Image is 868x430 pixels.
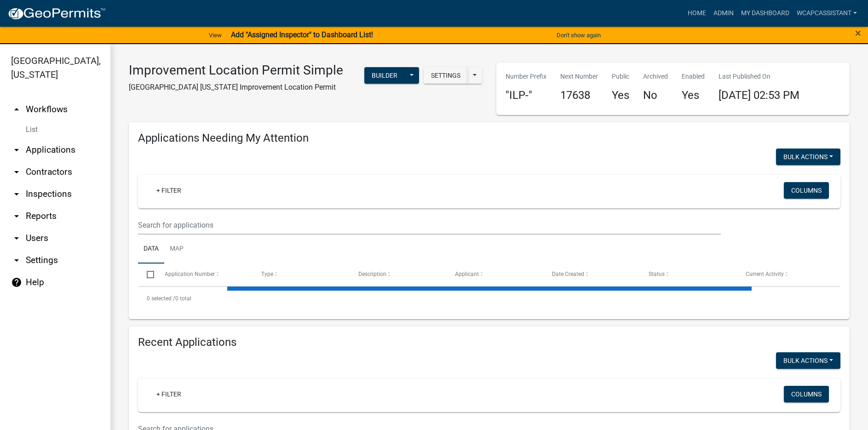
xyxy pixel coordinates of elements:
[11,211,22,222] i: arrow_drop_down
[543,264,640,286] datatable-header-cell: Date Created
[253,264,350,286] datatable-header-cell: Type
[736,264,834,286] datatable-header-cell: Current Activity
[737,5,793,22] a: My Dashboard
[349,264,446,286] datatable-header-cell: Description
[364,67,405,84] button: Builder
[710,5,737,22] a: Admin
[149,182,189,199] a: + Filter
[682,72,705,81] p: Enabled
[643,72,668,81] p: Archived
[11,255,22,266] i: arrow_drop_down
[506,72,546,81] p: Number Prefix
[553,28,604,43] button: Don't show again
[138,216,721,235] input: Search for applications
[424,67,468,84] button: Settings
[138,132,840,145] h4: Applications Needing My Attention
[261,271,273,277] span: Type
[640,264,737,286] datatable-header-cell: Status
[164,235,189,264] a: Map
[11,104,22,115] i: arrow_drop_up
[684,5,710,22] a: Home
[552,271,584,277] span: Date Created
[11,277,22,288] i: help
[746,271,784,277] span: Current Activity
[776,149,840,165] button: Bulk Actions
[358,271,386,277] span: Description
[149,386,189,402] a: + Filter
[643,89,668,102] h4: No
[11,189,22,200] i: arrow_drop_down
[784,182,829,199] button: Columns
[506,89,546,102] h4: "ILP-"
[129,63,343,78] h3: Improvement Location Permit Simple
[560,89,598,102] h4: 17638
[11,166,22,178] i: arrow_drop_down
[446,264,543,286] datatable-header-cell: Applicant
[612,89,629,102] h4: Yes
[855,28,861,39] button: Close
[784,386,829,402] button: Columns
[155,264,253,286] datatable-header-cell: Application Number
[612,72,629,81] p: Public
[231,30,373,39] strong: Add "Assigned Inspector" to Dashboard List!
[11,144,22,155] i: arrow_drop_down
[165,271,215,277] span: Application Number
[649,271,665,277] span: Status
[138,287,840,310] div: 0 total
[138,235,164,264] a: Data
[138,336,840,349] h4: Recent Applications
[147,295,175,302] span: 0 selected /
[455,271,479,277] span: Applicant
[776,352,840,369] button: Bulk Actions
[682,89,705,102] h4: Yes
[205,28,225,43] a: View
[855,27,861,40] span: ×
[138,264,155,286] datatable-header-cell: Select
[719,72,799,81] p: Last Published On
[719,89,799,102] span: [DATE] 02:53 PM
[11,233,22,244] i: arrow_drop_down
[793,5,861,22] a: wcapcassistant
[129,82,343,93] p: [GEOGRAPHIC_DATA] [US_STATE] Improvement Location Permit
[560,72,598,81] p: Next Number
